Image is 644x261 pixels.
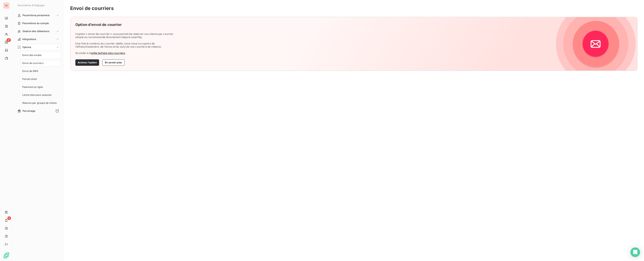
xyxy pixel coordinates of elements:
span: Parrainage [23,109,35,113]
a: Portail client [21,76,60,82]
a: Relance par groupe de clients [21,100,60,106]
span: Envoi de courriers [22,61,43,65]
span: 21 [7,38,11,42]
span: Gestion des utilisateurs [23,29,49,33]
p: Accéder à la . [75,51,175,55]
h5: Option d’envoi de courrier [75,22,175,27]
span: Relance par groupe de clients [22,101,57,105]
a: Envoi de SMS [21,68,60,74]
a: Envoi de courriers [21,60,60,66]
span: Paramètres du compte [22,22,49,25]
a: Parrainage [16,108,60,114]
span: Paramètres & Réglages [18,4,45,7]
img: Illustration d'envoi de sms [556,17,636,70]
a: Paramètres du compte [16,20,60,26]
span: Paiement en ligne [22,85,43,89]
div: VI [3,2,10,9]
span: Intégrations [22,37,36,41]
a: grille tarifaire des courriers [91,51,125,55]
button: En savoir plus [102,59,124,66]
a: Paiement en ligne [21,84,60,90]
span: 4 [7,216,11,220]
a: Limite d’encours autorisé [21,92,60,98]
span: Portail client [22,77,37,81]
span: Envoi de SMS [22,69,38,73]
span: Limite d’encours autorisé [22,93,51,97]
span: Options [22,45,31,49]
span: Paramètres personnels [23,14,49,17]
img: Logo LeanPay [3,252,10,259]
p: L’option « envoi de courrier » vous permet de relancer vos clients par courrier simple ou recomma... [75,32,175,39]
p: Une fois le contenu du courrier validé, nous nous occupons de l’affranchissement, de l’envoi et d... [75,42,175,48]
div: Open Intercom Messenger [630,247,640,257]
button: Activez l'option [75,59,99,66]
h3: Envoi de courriers [70,5,114,12]
a: Envoi des emails [21,52,60,58]
span: Envoi des emails [22,53,41,57]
